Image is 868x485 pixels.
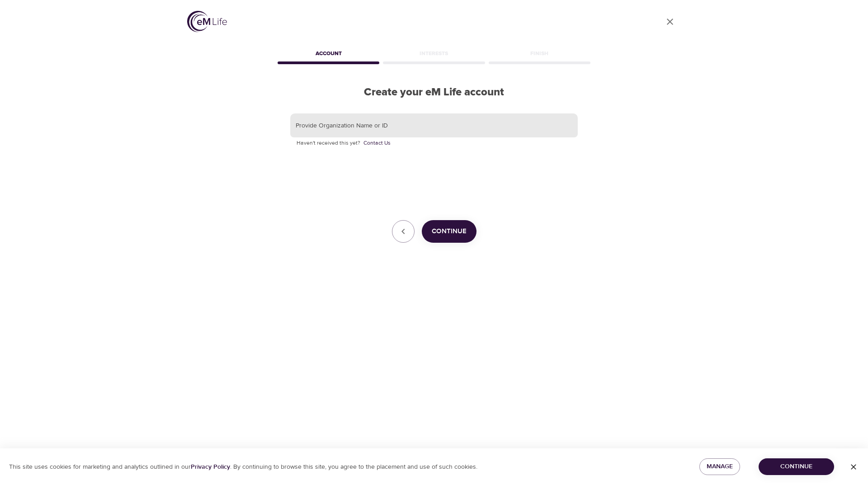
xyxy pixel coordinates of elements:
[297,139,571,148] p: Haven't received this yet?
[187,11,227,32] img: logo
[766,461,827,472] span: Continue
[659,11,681,33] a: close
[422,220,476,243] button: Continue
[191,463,230,471] a: Privacy Policy
[699,458,740,475] button: Manage
[707,461,733,472] span: Manage
[363,139,391,148] a: Contact Us
[759,458,834,475] button: Continue
[432,226,467,237] span: Continue
[276,86,592,99] h2: Create your eM Life account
